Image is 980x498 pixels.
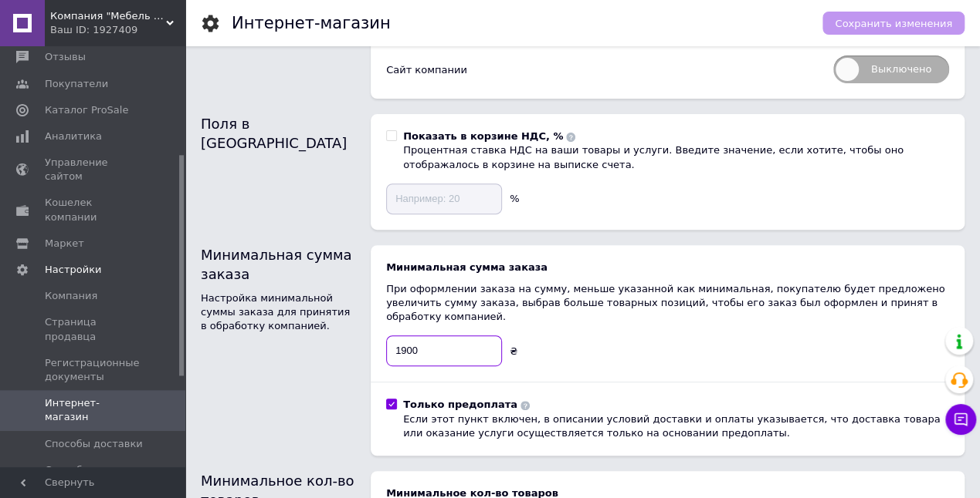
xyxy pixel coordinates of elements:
[45,437,143,451] span: Способы доставки
[201,291,355,334] div: Настройка минимальной суммы заказа для принятия в обработку компанией.
[403,412,949,440] div: Если этот пункт включен, в описании условий доставки и оплаты указывается, что доставка товара ил...
[386,63,818,77] div: Сайт компании
[232,14,391,32] h1: Интернет-магазин
[945,404,976,435] button: Чат с покупателем
[45,237,84,251] span: Маркет
[45,156,143,183] span: Управление сайтом
[833,56,949,83] span: Выключено
[50,9,166,23] span: Компания "Мебель Эра-М"
[510,192,519,206] div: %
[510,345,517,358] div: ₴
[45,356,143,384] span: Регистрационные документы
[45,463,133,477] span: Способы оплаты
[45,315,143,343] span: Страница продавца
[403,399,517,410] b: Только предоплата
[50,23,185,37] div: Ваш ID: 1927409
[403,130,563,142] b: Показать в корзине НДС, %
[45,103,128,117] span: Каталог ProSale
[201,114,355,153] div: Поля в [GEOGRAPHIC_DATA]
[201,245,355,284] div: Минимальная сумма заказа
[45,50,86,64] span: Отзывы
[45,130,102,143] span: Аналитика
[45,196,143,224] span: Кошелек компании
[45,396,143,424] span: Интернет-магазин
[45,289,97,303] span: Компания
[45,263,101,277] span: Настройки
[386,335,502,366] input: 0
[386,183,502,214] input: Например: 20
[403,143,949,171] div: Процентная ставка НДС на ваши товары и услуги. Введите значение, если хотите, чтобы оно отображал...
[386,261,949,274] div: Минимальная сумма заказа
[45,77,108,91] span: Покупатели
[386,282,949,325] div: При оформлении заказа на сумму, меньше указанной как минимальная, покупателю будет предложено уве...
